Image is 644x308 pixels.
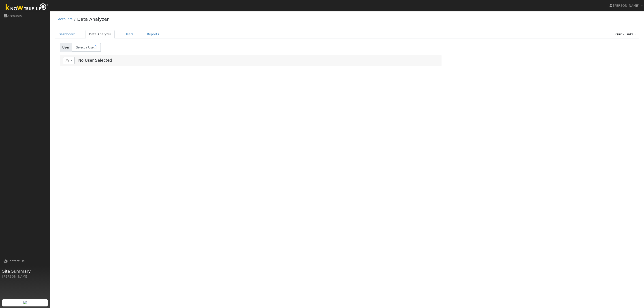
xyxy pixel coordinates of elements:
a: Reports [143,30,162,38]
a: Accounts [58,17,73,21]
a: Data Analyzer [86,30,115,38]
a: Dashboard [55,30,79,38]
a: Users [121,30,137,38]
span: [PERSON_NAME] [613,4,639,7]
a: Quick Links [612,30,639,38]
img: Know True-Up [3,2,50,13]
img: retrieve [23,301,27,304]
h5: No User Selected [63,57,438,64]
a: Data Analyzer [77,17,109,22]
span: User [60,43,72,52]
input: Select a User [72,43,101,52]
span: Site Summary [2,268,48,274]
div: [PERSON_NAME] [2,274,48,279]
